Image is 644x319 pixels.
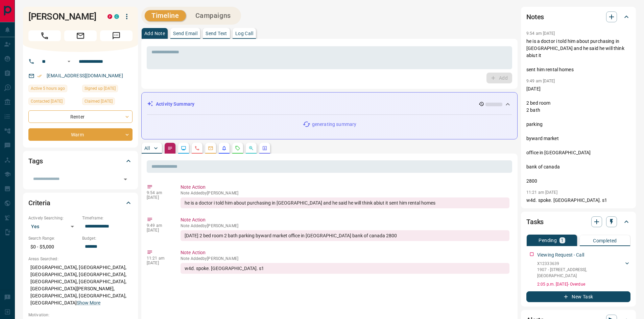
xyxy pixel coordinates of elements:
svg: Calls [194,145,200,151]
button: Timeline [145,10,186,21]
p: [DATE] [147,228,170,233]
p: 9:54 am [147,190,170,195]
svg: Agent Actions [262,145,267,151]
span: Signed up [DATE] [85,85,116,92]
h2: Tags [28,156,43,166]
p: Areas Searched: [28,256,133,262]
p: Note Added by [PERSON_NAME] [181,191,509,195]
div: Criteria [28,195,133,211]
p: All [144,146,150,151]
p: 9:49 am [DATE] [526,79,555,83]
p: Note Action [181,216,509,223]
svg: Listing Alerts [221,145,227,151]
div: X123336391907 - [STREET_ADDRESS],[GEOGRAPHIC_DATA] [537,259,630,280]
span: Claimed [DATE] [85,98,113,105]
p: [DATE] 2 bed room 2 bath parking byward market office in [GEOGRAPHIC_DATA] bank of canada 2800 [526,85,630,185]
svg: Lead Browsing Activity [181,145,186,151]
p: [DATE] [147,195,170,200]
span: Email [64,30,97,41]
p: Budget: [82,235,133,241]
button: Campaigns [189,10,238,21]
p: Send Email [173,31,197,36]
p: Viewing Request - Call [537,251,584,259]
p: generating summary [312,121,356,128]
p: [DATE] [147,261,170,265]
p: Motivation: [28,312,133,318]
svg: Email Verified [37,74,42,78]
div: Sat Aug 09 2025 [82,98,133,107]
div: condos.ca [114,14,119,19]
div: Activity Summary [147,98,512,110]
div: he is a doctor i told him about purchasing in [GEOGRAPHIC_DATA] and he said he will think abiut i... [181,197,509,208]
p: Note Action [181,249,509,256]
div: Fri Jun 03 2022 [82,85,133,94]
a: [EMAIL_ADDRESS][DOMAIN_NAME] [47,73,123,78]
h2: Criteria [28,197,50,208]
div: Sat Aug 09 2025 [28,98,79,107]
button: Show More [77,299,100,307]
span: Contacted [DATE] [31,98,63,105]
p: Completed [593,238,617,243]
p: Send Text [206,31,227,36]
svg: Requests [235,145,240,151]
p: Timeframe: [82,215,133,221]
p: $0 - $5,000 [28,241,79,252]
p: Activity Summary [156,101,194,108]
p: Actively Searching: [28,215,79,221]
div: Notes [526,9,630,25]
span: Message [100,30,133,41]
p: 1907 - [STREET_ADDRESS] , [GEOGRAPHIC_DATA] [537,267,624,279]
p: 9:54 am [DATE] [526,31,555,36]
button: Open [121,175,130,184]
div: Tasks [526,214,630,230]
h2: Notes [526,11,544,22]
p: Note Added by [PERSON_NAME] [181,256,509,261]
svg: Opportunities [248,145,254,151]
p: Note Added by [PERSON_NAME] [181,223,509,228]
div: [DATE] 2 bed room 2 bath parking byward market office in [GEOGRAPHIC_DATA] bank of canada 2800 [181,230,509,241]
p: X12333639 [537,261,624,267]
p: Search Range: [28,235,79,241]
svg: Emails [208,145,213,151]
button: Open [65,57,73,65]
p: Add Note [144,31,165,36]
div: Warm [28,128,133,141]
p: he is a doctor i told him about purchasing in [GEOGRAPHIC_DATA] and he said he will think abiut i... [526,38,630,73]
p: 9:49 am [147,223,170,228]
p: 1 [561,238,564,243]
div: property.ca [108,14,112,19]
svg: Notes [167,145,173,151]
span: Active 5 hours ago [31,85,65,92]
p: 2:05 p.m. [DATE] - Overdue [537,281,630,287]
button: New Task [526,291,630,302]
p: 11:21 am [DATE] [526,190,557,195]
p: w4d. spoke. [GEOGRAPHIC_DATA]. s1 [526,197,630,204]
div: w4d. spoke. [GEOGRAPHIC_DATA]. s1 [181,263,509,274]
p: Log Call [235,31,253,36]
h1: [PERSON_NAME] [28,11,97,22]
div: Mon Aug 11 2025 [28,85,79,94]
p: Pending [539,238,557,243]
p: [GEOGRAPHIC_DATA], [GEOGRAPHIC_DATA], [GEOGRAPHIC_DATA], [GEOGRAPHIC_DATA], [GEOGRAPHIC_DATA], [G... [28,262,133,309]
h2: Tasks [526,216,544,227]
div: Yes [28,221,79,232]
div: Renter [28,110,133,123]
span: Call [28,30,61,41]
p: Note Action [181,184,509,191]
div: Tags [28,153,133,169]
p: 11:21 am [147,256,170,261]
